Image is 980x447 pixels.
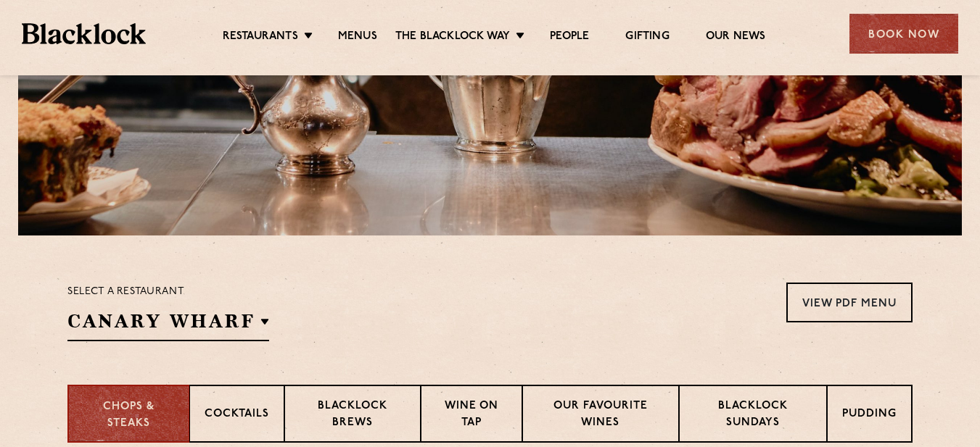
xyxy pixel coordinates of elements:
p: Select a restaurant [67,283,269,301]
a: People [550,30,589,46]
img: BL_Textured_Logo-footer-cropped.svg [22,23,146,44]
a: View PDF Menu [786,283,913,322]
a: Gifting [625,30,669,46]
a: Restaurants [223,30,298,46]
a: Our News [706,30,766,46]
p: Cocktails [205,406,269,425]
p: Wine on Tap [436,398,507,433]
p: Chops & Steaks [83,399,174,432]
h2: Canary Wharf [67,309,269,341]
p: Blacklock Brews [300,398,405,433]
a: The Blacklock Way [395,30,510,46]
p: Pudding [842,406,897,425]
a: Menus [338,30,377,46]
p: Blacklock Sundays [694,398,812,433]
p: Our favourite wines [538,398,663,433]
div: Book Now [849,14,958,54]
